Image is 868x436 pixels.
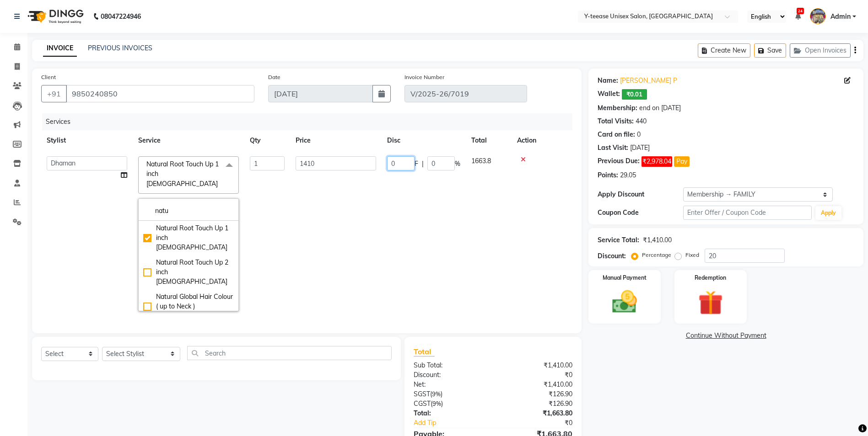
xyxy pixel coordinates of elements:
th: Stylist [41,130,133,151]
button: Create New [698,43,750,58]
span: | [422,159,424,169]
span: ₹2,978.04 [642,156,672,167]
th: Action [512,130,572,151]
th: Price [290,130,382,151]
div: Net: [407,380,493,389]
div: Discount: [407,370,493,380]
img: Admin [810,8,826,24]
img: _gift.svg [690,287,731,318]
span: Natural Root Touch Up 1 inch [DEMOGRAPHIC_DATA] [146,160,219,188]
div: Discount: [598,251,626,261]
button: Pay [674,156,690,167]
div: ( ) [407,389,493,399]
img: _cash.svg [604,287,645,316]
label: Date [268,73,280,81]
b: 08047224946 [101,4,141,29]
label: Manual Payment [603,274,647,282]
span: SGST [414,390,430,398]
div: Sub Total: [407,361,493,370]
div: Last Visit: [598,143,628,153]
div: Points: [598,170,618,180]
div: ₹0 [493,370,580,380]
div: 440 [636,117,647,126]
input: Enter Offer / Coupon Code [683,206,811,220]
div: Service Total: [598,235,639,245]
a: Add Tip [407,418,507,428]
div: ₹1,410.00 [643,235,672,245]
span: 9% [432,390,441,398]
div: Coupon Code [598,208,683,218]
div: ₹0 [507,418,579,428]
span: 24 [797,8,804,14]
div: Services [42,113,579,130]
a: PREVIOUS INVOICES [88,44,152,52]
div: ₹1,410.00 [493,380,580,389]
div: 0 [637,130,641,139]
input: multiselect-search [143,206,234,216]
span: ₹0.01 [622,89,647,100]
a: INVOICE [43,40,77,57]
th: Total [466,130,512,151]
button: Save [754,43,786,58]
div: Natural Root Touch Up 2 inch [DEMOGRAPHIC_DATA] [143,258,234,287]
div: Apply Discount [598,190,683,199]
div: Wallet: [598,89,620,100]
div: Total: [407,409,493,418]
img: logo [23,4,86,29]
label: Invoice Number [404,73,444,81]
label: Percentage [642,251,671,259]
div: ₹126.90 [493,399,580,409]
a: [PERSON_NAME] P [620,76,677,85]
div: Card on file: [598,130,635,139]
div: ₹1,663.80 [493,409,580,418]
button: Apply [815,206,841,220]
label: Client [41,73,56,81]
span: Admin [830,12,851,21]
label: Fixed [685,251,699,259]
span: F [415,159,418,169]
div: ( ) [407,399,493,409]
div: ₹1,410.00 [493,361,580,370]
label: Redemption [695,274,726,282]
span: Total [414,347,435,356]
span: CGST [414,399,431,408]
div: [DATE] [630,143,650,153]
span: 9% [432,400,441,407]
div: Name: [598,76,618,85]
div: ₹126.90 [493,389,580,399]
button: +91 [41,85,67,102]
button: Open Invoices [790,43,851,58]
th: Qty [244,130,290,151]
div: 29.05 [620,170,636,180]
th: Disc [382,130,466,151]
th: Service [133,130,244,151]
input: Search [187,346,392,360]
div: end on [DATE] [639,103,681,113]
div: Membership: [598,103,637,113]
a: 24 [795,12,801,21]
a: Continue Without Payment [590,331,862,340]
input: Search by Name/Mobile/Email/Code [66,85,254,102]
span: 1663.8 [471,157,491,165]
a: x [218,180,222,188]
div: Previous Due: [598,156,640,167]
span: % [455,159,460,169]
div: Natural Root Touch Up 1 inch [DEMOGRAPHIC_DATA] [143,223,234,252]
div: Total Visits: [598,117,634,126]
div: Natural Global Hair Colour ( up to Neck ) [DEMOGRAPHIC_DATA] [143,292,234,321]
